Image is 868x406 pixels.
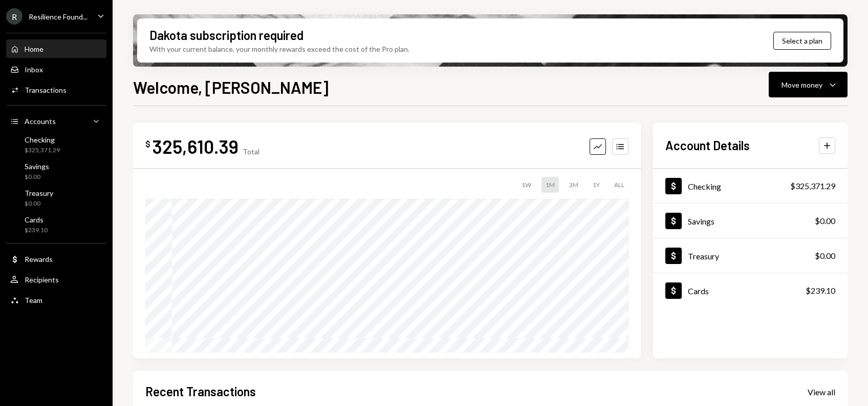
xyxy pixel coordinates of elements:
div: Accounts [25,117,56,126]
div: Savings [25,162,49,171]
div: 325,610.39 [153,135,238,158]
div: With your current balance, your monthly rewards exceed the cost of the Pro plan. [149,44,409,54]
div: Checking [25,135,60,144]
div: Recipients [25,275,59,284]
h2: Account Details [665,137,750,154]
div: Home [25,45,44,53]
div: Transactions [25,86,67,94]
div: Treasury [25,189,53,197]
div: Rewards [25,255,53,263]
a: Savings$0.00 [6,159,106,184]
div: $0.00 [25,173,49,181]
div: Cards [25,215,48,224]
div: R [6,8,23,25]
a: Savings$0.00 [653,204,848,238]
a: Recipients [6,270,106,289]
div: Team [25,296,42,304]
a: Treasury$0.00 [653,238,848,273]
div: Cards [688,286,709,296]
div: Total [243,147,259,156]
div: Savings [688,216,714,226]
div: $239.10 [806,285,835,297]
a: Home [6,39,106,58]
div: $ [145,139,150,149]
div: Dakota subscription required [149,27,303,44]
div: 1W [517,177,535,193]
div: $0.00 [25,199,53,208]
a: Checking$325,371.29 [653,169,848,203]
div: Treasury [688,251,719,261]
a: Transactions [6,80,106,99]
button: Select a plan [773,32,831,50]
a: Accounts [6,112,106,130]
div: 1M [541,177,559,193]
a: Cards$239.10 [653,273,848,308]
h2: Recent Transactions [145,383,256,400]
a: Team [6,291,106,309]
div: Checking [688,181,721,191]
div: Inbox [25,65,43,74]
a: View all [808,386,835,397]
div: View all [808,387,835,397]
div: Resilience Found... [29,12,88,21]
div: $0.00 [815,250,835,262]
h1: Welcome, [PERSON_NAME] [133,77,329,97]
a: Rewards [6,250,106,268]
div: 1Y [589,177,604,193]
div: Move money [782,79,822,90]
a: Treasury$0.00 [6,186,106,210]
div: 3M [565,177,582,193]
a: Checking$325,371.29 [6,132,106,157]
div: $0.00 [815,215,835,227]
button: Move money [769,72,848,97]
div: ALL [610,177,628,193]
div: $325,371.29 [25,146,60,155]
div: $325,371.29 [790,180,835,192]
div: $239.10 [25,226,48,235]
a: Inbox [6,60,106,78]
a: Cards$239.10 [6,212,106,237]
